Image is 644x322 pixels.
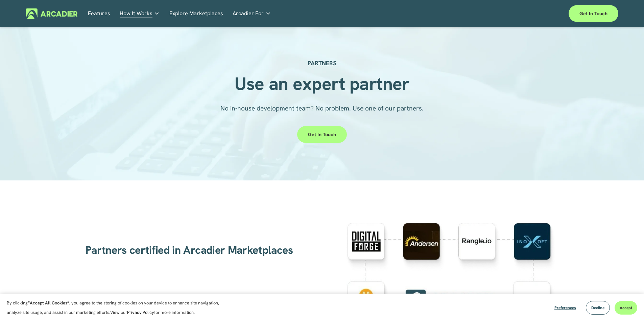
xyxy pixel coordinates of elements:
[120,9,152,18] span: How It Works
[26,8,77,19] img: Arcadier
[220,104,424,113] span: No in-house development team? No problem. Use one of our partners.
[308,59,336,67] strong: PARTNERS
[7,298,226,317] p: By clicking , you agree to the storing of cookies on your device to enhance site navigation, anal...
[235,72,409,95] strong: Use an expert partner
[586,301,610,315] button: Decline
[297,126,347,143] a: Get in touch
[569,5,618,22] a: Get in touch
[620,305,632,311] span: Accept
[591,305,604,311] span: Decline
[120,8,160,19] a: folder dropdown
[615,301,637,315] button: Accept
[88,8,110,19] a: Features
[233,9,264,18] span: Arcadier For
[86,243,293,257] span: Partners certified in Arcadier Marketplaces
[127,309,154,315] a: Privacy Policy
[28,300,69,306] strong: “Accept All Cookies”
[549,301,581,315] button: Preferences
[169,8,223,19] a: Explore Marketplaces
[554,305,576,311] span: Preferences
[233,8,271,19] a: folder dropdown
